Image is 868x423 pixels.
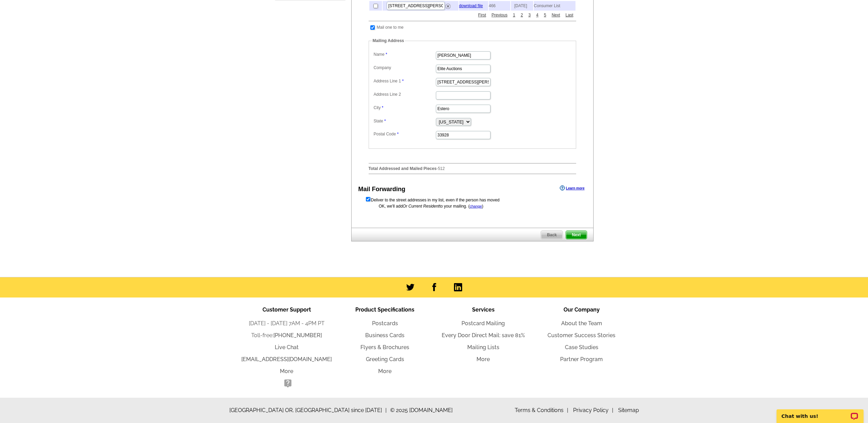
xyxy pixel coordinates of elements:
[360,344,409,351] a: Flyers & Brochures
[565,344,598,351] a: Case Studies
[445,4,451,9] img: delete.png
[374,65,435,71] label: Company
[358,185,405,194] div: Mail Forwarding
[374,118,435,124] label: State
[476,12,488,18] a: First
[772,401,868,423] iframe: LiveChat chat widget
[365,203,580,209] div: OK, we'll add to your mailing. ( )
[366,356,404,362] a: Greeting Cards
[519,12,525,18] a: 2
[534,1,575,11] td: Consumer List
[262,306,311,313] span: Customer Support
[561,320,602,327] a: About the Team
[372,38,405,44] legend: Mailing Address
[365,332,404,339] a: Business Cards
[442,332,525,339] a: Every Door Direct Mail: save 81%
[476,356,490,362] a: More
[365,196,580,203] form: Deliver to the street addresses in my list, even if the person has moved
[459,3,483,8] a: download file
[490,12,509,18] a: Previous
[374,78,435,84] label: Address Line 1
[273,332,322,339] a: [PHONE_NUMBER]
[550,12,562,18] a: Next
[467,344,499,351] a: Mailing Lists
[560,185,584,191] a: Learn more
[535,12,540,18] a: 4
[511,1,533,11] td: [DATE]
[618,407,639,413] a: Sitemap
[489,1,510,11] td: 466
[403,204,439,209] span: Or Current Resident
[376,24,404,31] td: Mail one to me
[472,306,495,313] span: Services
[511,12,517,18] a: 1
[564,12,575,18] a: Last
[564,306,600,313] span: Our Company
[438,166,445,171] span: 512
[238,319,336,328] li: [DATE] - [DATE] 7AM - 4PM PT
[573,407,613,413] a: Privacy Policy
[461,320,505,327] a: Postcard Mailing
[275,344,299,351] a: Live Chat
[566,231,586,239] span: Next
[374,51,435,57] label: Name
[280,368,293,374] a: More
[542,12,548,18] a: 5
[470,204,482,208] a: change
[369,166,437,171] strong: Total Addressed and Mailed Pieces
[229,406,387,414] span: [GEOGRAPHIC_DATA] OR, [GEOGRAPHIC_DATA] since [DATE]
[390,406,453,414] span: © 2025 [DOMAIN_NAME]
[547,332,615,339] a: Customer Success Stories
[515,407,568,413] a: Terms & Conditions
[374,105,435,111] label: City
[378,368,392,374] a: More
[541,230,563,239] a: Back
[372,320,398,327] a: Postcards
[445,2,451,7] a: Remove this list
[527,12,532,18] a: 3
[560,356,603,362] a: Partner Program
[238,331,336,340] li: Toll-free:
[355,306,414,313] span: Product Specifications
[374,131,435,137] label: Postal Code
[241,356,332,362] a: [EMAIL_ADDRESS][DOMAIN_NAME]
[374,91,435,97] label: Address Line 2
